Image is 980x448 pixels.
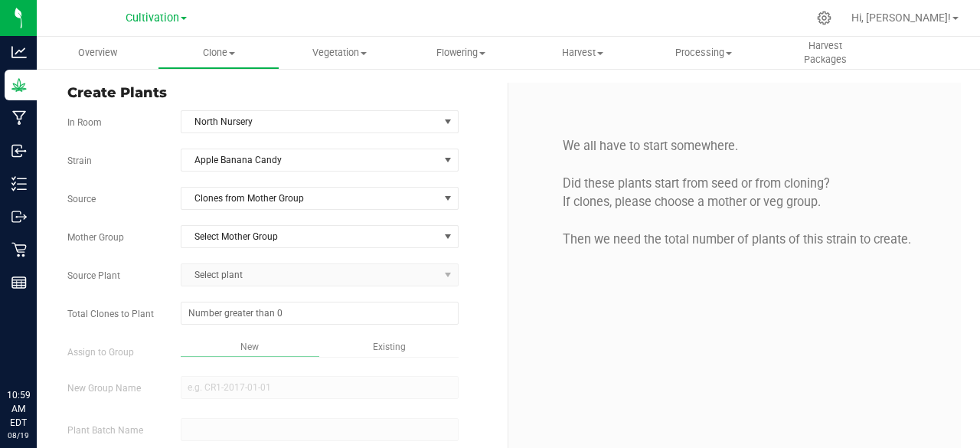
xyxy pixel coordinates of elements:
[56,192,169,206] label: Source
[56,307,169,321] label: Total Clones to Plant
[158,46,278,60] span: Clone
[11,242,27,257] inline-svg: Retail
[522,37,643,69] a: Harvest
[11,275,27,290] inline-svg: Reports
[7,388,30,430] p: 10:59 AM EDT
[56,381,169,395] label: New Group Name
[520,137,949,249] p: We all have to start somewhere. Did these plants start from seed or from cloning? If clones, plea...
[67,83,496,103] span: Create Plants
[56,231,169,244] label: Mother Group
[56,154,169,168] label: Strain
[765,39,884,67] span: Harvest Packages
[11,209,27,224] inline-svg: Outbound
[439,111,458,132] span: select
[181,302,458,324] input: Number greater than 0
[523,46,642,60] span: Harvest
[181,226,439,247] span: Select Mother Group
[56,116,169,129] label: In Room
[57,46,138,60] span: Overview
[279,37,400,69] a: Vegetation
[401,46,521,60] span: Flowering
[56,269,169,283] label: Source Plant
[851,11,951,24] span: Hi, [PERSON_NAME]!
[7,430,30,441] p: 08/19
[181,188,439,209] span: Clones from Mother Group
[815,11,834,25] div: Manage settings
[644,46,763,60] span: Processing
[11,77,27,93] inline-svg: Grow
[11,143,27,159] inline-svg: Inbound
[764,37,885,69] a: Harvest Packages
[11,44,27,60] inline-svg: Analytics
[181,376,459,399] input: e.g. CR1-2017-01-01
[373,342,406,352] span: Existing
[56,345,169,359] label: Assign to Group
[11,176,27,191] inline-svg: Inventory
[280,46,400,60] span: Vegetation
[181,111,439,132] span: North Nursery
[400,37,521,69] a: Flowering
[643,37,764,69] a: Processing
[56,423,169,437] label: Plant Batch Name
[240,342,259,352] span: New
[11,110,27,126] inline-svg: Manufacturing
[126,11,179,25] span: Cultivation
[158,37,279,69] a: Clone
[439,226,458,247] span: select
[181,149,439,171] span: Apple Banana Candy
[37,37,158,69] a: Overview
